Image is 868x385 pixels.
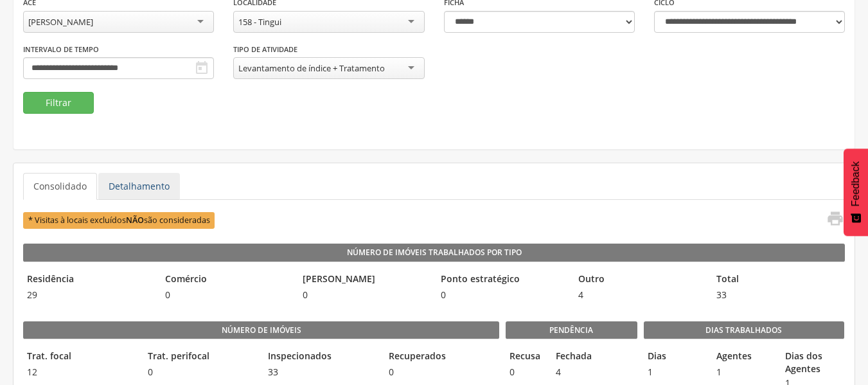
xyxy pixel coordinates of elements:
[233,44,297,55] label: Tipo de Atividade
[161,289,293,301] span: 0
[299,273,430,287] legend: [PERSON_NAME]
[574,273,706,287] legend: Outro
[144,350,258,364] legend: Trat. perifocal
[23,289,155,301] span: 29
[437,289,569,301] span: 0
[552,366,591,379] span: 4
[644,366,706,379] span: 1
[850,161,862,206] span: Feedback
[264,350,378,364] legend: Inspecionados
[23,273,155,287] legend: Residência
[826,210,844,228] i: 
[713,289,844,301] span: 33
[713,366,775,379] span: 1
[713,273,844,287] legend: Total
[644,321,844,339] legend: Dias Trabalhados
[23,366,137,379] span: 12
[23,92,94,114] button: Filtrar
[28,16,93,28] div: [PERSON_NAME]
[385,350,499,364] legend: Recuperados
[552,350,591,364] legend: Fechada
[98,173,180,200] a: Detalhamento
[385,366,499,379] span: 0
[506,321,637,339] legend: Pendência
[713,350,775,364] legend: Agentes
[437,273,569,287] legend: Ponto estratégico
[23,173,97,200] a: Consolidado
[23,212,215,228] span: * Visitas à locais excluídos são consideradas
[23,44,99,55] label: Intervalo de Tempo
[161,273,293,287] legend: Comércio
[144,366,258,379] span: 0
[844,148,868,236] button: Feedback - Mostrar pesquisa
[126,215,144,226] b: NÃO
[23,244,845,262] legend: Número de Imóveis Trabalhados por Tipo
[194,60,209,76] i: 
[506,366,545,379] span: 0
[264,366,378,379] span: 33
[644,350,706,364] legend: Dias
[238,62,385,74] div: Levantamento de índice + Tratamento
[819,210,844,231] a: 
[23,321,499,339] legend: Número de imóveis
[574,289,706,301] span: 4
[781,350,844,375] legend: Dias dos Agentes
[506,350,545,364] legend: Recusa
[299,289,430,301] span: 0
[23,350,137,364] legend: Trat. focal
[238,16,281,28] div: 158 - Tingui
